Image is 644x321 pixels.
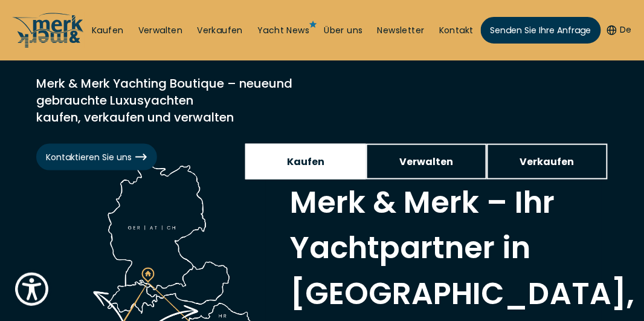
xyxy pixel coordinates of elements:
a: Kontakt [439,25,474,37]
button: Show Accessibility Preferences [12,270,51,309]
a: Yacht News [257,25,309,37]
font: Kaufen [92,24,123,36]
a: Kontaktieren Sie uns [36,144,157,170]
font: Verwalten [400,155,454,169]
a: / [12,38,85,52]
font: Kontaktieren Sie uns [46,151,132,163]
font: Yacht News [257,24,309,36]
a: Verkaufen [197,25,243,37]
font: De [620,24,632,36]
button: De [607,24,632,36]
a: Verwalten [138,25,183,37]
font: kaufen, verkaufen und verwalten [36,109,234,126]
font: Newsletter [378,24,425,36]
font: und gebrauchte Luxusyachten [36,75,292,109]
font: Merk & Merk Yachting Boutique – neue [36,75,269,92]
a: Kaufen [92,25,123,37]
a: Newsletter [378,25,425,37]
a: Verwalten [366,144,487,180]
font: Verkaufen [520,155,575,169]
font: Kaufen [287,155,324,169]
a: Über uns [324,25,362,37]
a: Kaufen [245,144,366,180]
a: Verkaufen [487,144,608,180]
font: Verwalten [138,24,183,36]
font: Verkaufen [197,24,243,36]
font: Über uns [324,24,362,36]
font: Senden Sie Ihre Anfrage [491,24,591,36]
a: Senden Sie Ihre Anfrage [481,17,601,44]
font: Kontakt [439,24,474,36]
